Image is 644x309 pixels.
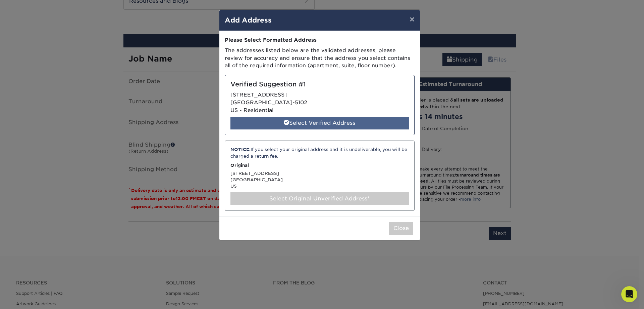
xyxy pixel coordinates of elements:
strong: NOTICE: [230,147,251,152]
img: Profile image for Avery [38,4,49,14]
button: go back [4,3,17,15]
button: Emoji picker [102,220,108,226]
div: Please Select Formatted Address [225,36,415,44]
input: Your email [11,183,123,200]
p: The addresses listed below are the validated addresses, please review for accuracy and ensure tha... [225,47,415,70]
p: Back [DATE] [57,8,84,15]
div: Select Original Unverified Address* [230,192,409,205]
p: Original [230,162,409,168]
button: Close [389,222,413,235]
img: Profile image for Natalie [29,4,39,14]
div: Select Verified Address [230,117,409,129]
div: [STREET_ADDRESS] [GEOGRAPHIC_DATA] US [225,141,415,210]
textarea: Message… [7,201,127,212]
img: Profile image for Erica [19,4,30,14]
div: Close [118,3,130,15]
iframe: Intercom live chat [621,286,637,302]
button: Home [105,3,118,15]
h4: Add Address [225,15,415,25]
div: If you select your original address and it is undeliverable, you will be charged a return fee. [230,146,409,159]
button: Send a message… [113,218,124,228]
div: [STREET_ADDRESS] [GEOGRAPHIC_DATA]-5102 US - Residential [225,75,415,135]
button: × [404,10,420,29]
h1: Primoprint [51,3,80,8]
h5: Verified Suggestion #1 [230,81,409,88]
